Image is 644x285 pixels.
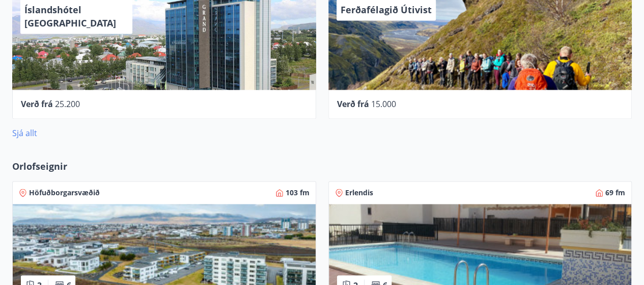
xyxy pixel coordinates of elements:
[371,98,396,110] span: 15.000
[605,188,625,198] span: 69 fm
[337,98,369,110] span: Verð frá
[55,98,80,110] span: 25.200
[341,4,432,16] span: Ferðafélagið Útivist
[24,4,116,29] span: Íslandshótel [GEOGRAPHIC_DATA]
[286,188,310,198] span: 103 fm
[29,188,100,198] span: Höfuðborgarsvæðið
[12,160,67,173] span: Orlofseignir
[12,127,37,139] a: Sjá allt
[21,98,53,110] span: Verð frá
[345,188,373,198] span: Erlendis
